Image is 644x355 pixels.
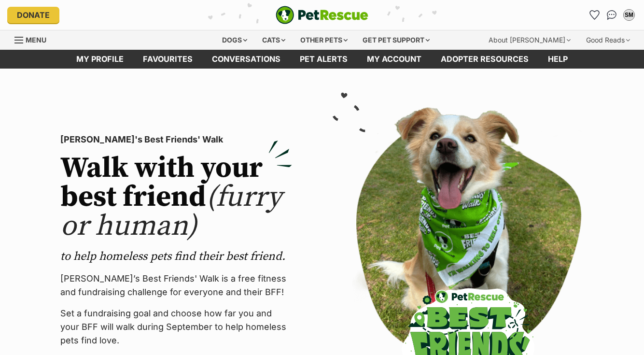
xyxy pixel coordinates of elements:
[290,50,357,69] a: Pet alerts
[26,36,46,44] span: Menu
[604,7,619,23] a: Conversations
[607,10,617,20] img: chat-41dd97257d64d25036548639549fe6c8038ab92f7586957e7f3b1b290dea8141.svg
[357,50,431,69] a: My account
[587,7,602,23] a: Favourites
[202,50,290,69] a: conversations
[294,30,354,50] div: Other pets
[621,7,637,23] button: My account
[7,7,59,23] a: Donate
[133,50,202,69] a: Favourites
[60,249,292,264] p: to help homeless pets find their best friend.
[60,154,292,241] h2: Walk with your best friend
[14,30,53,48] a: Menu
[60,272,292,299] p: [PERSON_NAME]’s Best Friends' Walk is a free fitness and fundraising challenge for everyone and t...
[60,133,292,146] p: [PERSON_NAME]'s Best Friends' Walk
[60,307,292,347] p: Set a fundraising goal and choose how far you and your BFF will walk during September to help hom...
[579,30,637,50] div: Good Reads
[276,6,368,24] a: PetRescue
[67,50,133,69] a: My profile
[624,10,634,20] div: SM
[587,7,637,23] ul: Account quick links
[60,179,282,244] span: (furry or human)
[255,30,292,50] div: Cats
[538,50,577,69] a: Help
[276,6,368,24] img: logo-e224e6f780fb5917bec1dbf3a21bbac754714ae5b6737aabdf751b685950b380.svg
[482,30,577,50] div: About [PERSON_NAME]
[431,50,538,69] a: Adopter resources
[356,30,436,50] div: Get pet support
[215,30,254,50] div: Dogs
